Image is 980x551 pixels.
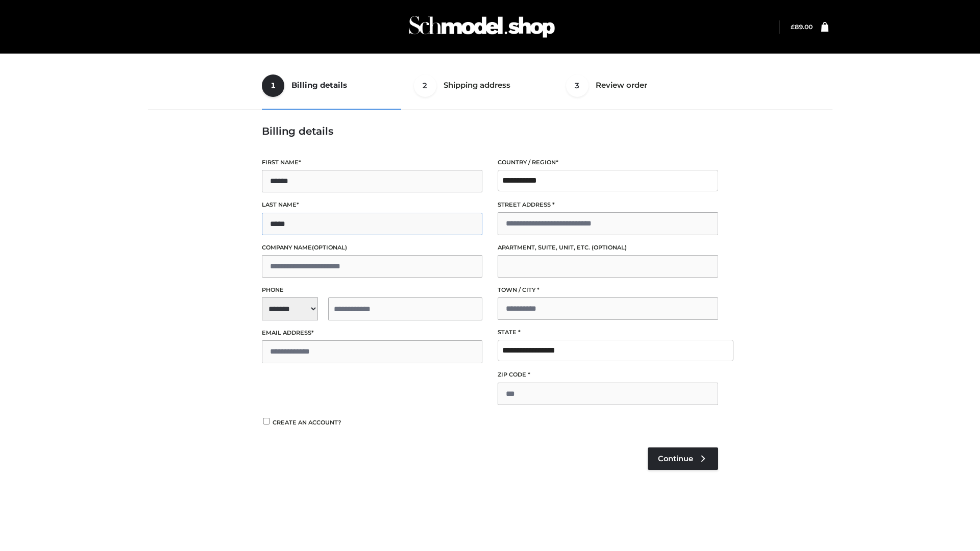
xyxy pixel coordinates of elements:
label: Phone [262,285,482,295]
label: First name [262,158,482,167]
label: Last name [262,200,482,210]
label: Company name [262,243,482,253]
label: State [498,328,718,337]
label: ZIP Code [498,370,718,380]
span: £ [791,23,795,31]
label: Country / Region [498,158,718,167]
bdi: 89.00 [791,23,813,31]
label: Email address [262,328,482,338]
a: Continue [648,447,718,470]
label: Apartment, suite, unit, etc. [498,243,718,253]
input: Create an account? [262,418,271,424]
span: (optional) [312,244,347,251]
span: Continue [658,454,693,463]
span: (optional) [592,244,627,251]
a: £89.00 [791,23,813,31]
label: Town / City [498,285,718,295]
label: Street address [498,200,718,210]
h3: Billing details [262,125,718,137]
img: Schmodel Admin 964 [405,7,558,47]
span: Create an account? [273,419,341,426]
